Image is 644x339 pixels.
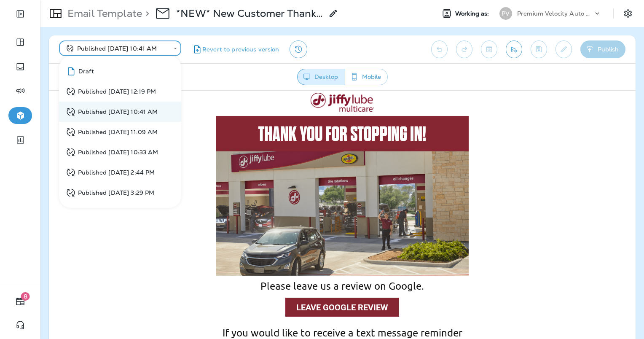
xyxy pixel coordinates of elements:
[66,147,158,158] div: Published [DATE] 10:33 AM
[66,188,154,198] div: Published [DATE] 3:29 PM
[247,212,339,222] span: LEAVE GOOGLE REVIEW
[66,86,156,97] div: Published [DATE] 12:19 PM
[212,189,375,201] span: Please leave us a review on Google.
[66,167,155,178] div: Published [DATE] 2:44 PM
[236,207,350,226] a: LEAVE GOOGLE REVIEW
[174,236,413,309] span: If you would like to receive a text message reminder and discounts for your next service, as well...
[167,25,420,186] img: TY%20Visit_Header.png
[66,66,94,77] div: Draft
[262,2,325,21] img: JL%20MC%20Logo%20Red.png
[66,127,158,137] div: Published [DATE] 11:09 AM
[66,107,158,117] div: Published [DATE] 10:41 AM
